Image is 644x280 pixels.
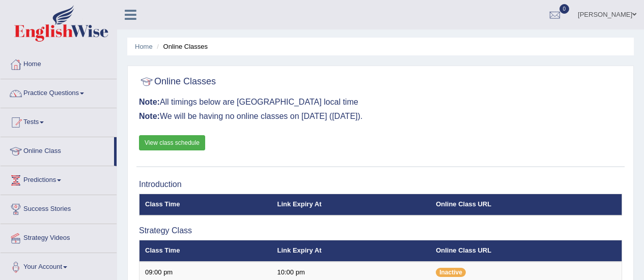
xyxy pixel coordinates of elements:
[1,166,117,192] a: Predictions
[430,194,622,215] th: Online Class URL
[1,224,117,250] a: Strategy Videos
[272,194,431,215] th: Link Expiry At
[139,180,622,189] h3: Introduction
[139,135,205,150] a: View class schedule
[272,240,431,262] th: Link Expiry At
[430,240,622,262] th: Online Class URL
[135,43,153,50] a: Home
[139,112,160,120] b: Note:
[1,79,117,105] a: Practice Questions
[139,240,272,262] th: Class Time
[139,112,622,121] h3: We will be having no online classes on [DATE] ([DATE]).
[139,74,216,89] h2: Online Classes
[1,195,117,221] a: Success Stories
[1,108,117,134] a: Tests
[436,268,466,277] span: Inactive
[139,98,160,106] b: Note:
[559,4,570,14] span: 0
[1,50,117,76] a: Home
[1,137,114,163] a: Online Class
[139,98,622,107] h3: All timings below are [GEOGRAPHIC_DATA] local time
[1,253,117,278] a: Your Account
[154,42,208,51] li: Online Classes
[139,226,622,235] h3: Strategy Class
[139,194,272,215] th: Class Time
